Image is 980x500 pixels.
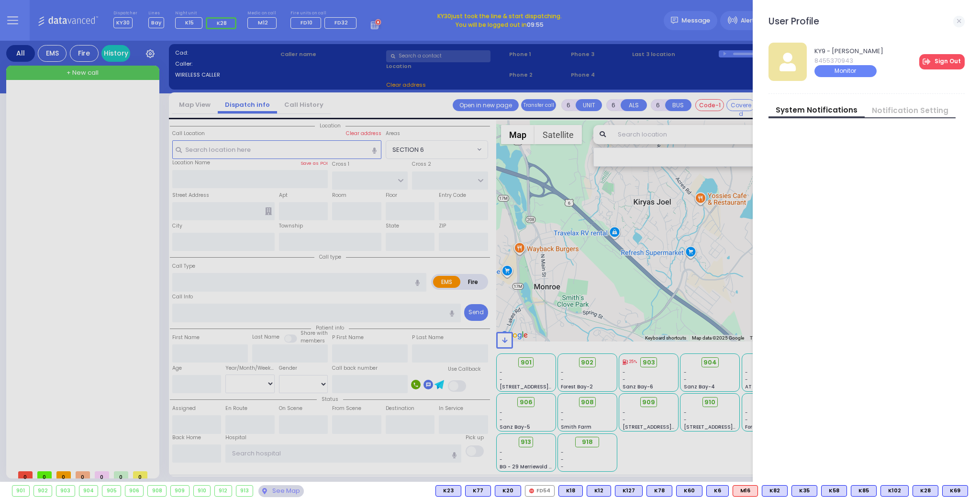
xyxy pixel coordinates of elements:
[495,485,521,497] div: BLS
[913,485,938,497] div: BLS
[587,485,611,497] div: BLS
[148,486,166,496] div: 908
[215,486,232,496] div: 912
[587,485,611,497] div: K12
[706,485,729,497] div: K6
[558,485,583,497] div: BLS
[676,485,702,497] div: BLS
[435,485,461,497] div: BLS
[942,485,968,497] div: BLS
[865,105,956,115] a: Notification Setting
[171,486,189,496] div: 909
[615,485,643,497] div: K127
[56,486,75,496] div: 903
[706,485,729,497] div: BLS
[791,485,817,497] div: K35
[821,485,847,497] div: BLS
[791,485,817,497] div: BLS
[12,486,29,496] div: 901
[465,485,491,497] div: BLS
[733,485,758,497] div: M16
[768,16,819,27] h3: User Profile
[258,485,303,497] div: See map
[676,485,702,497] div: K60
[646,485,672,497] div: K78
[194,486,211,496] div: 910
[913,485,938,497] div: K28
[762,485,788,497] div: K82
[236,486,253,496] div: 913
[814,65,877,77] div: Monitor
[733,485,758,497] div: ALS
[465,485,491,497] div: K77
[919,54,965,69] a: Sign Out
[880,485,909,497] div: K102
[814,56,883,66] span: 8455370943
[615,485,643,497] div: BLS
[558,485,583,497] div: K18
[762,485,788,497] div: BLS
[880,485,909,497] div: BLS
[435,485,461,497] div: K23
[102,486,121,496] div: 905
[851,485,877,497] div: BLS
[768,105,865,115] a: System Notifications
[942,485,968,497] div: K69
[79,486,98,496] div: 904
[525,485,555,497] div: FD54
[851,485,877,497] div: K85
[495,485,521,497] div: K20
[34,486,52,496] div: 902
[646,485,672,497] div: BLS
[814,46,883,56] span: KY9 - [PERSON_NAME]
[814,46,883,65] a: KY9 - [PERSON_NAME] 8455370943
[821,485,847,497] div: K58
[529,489,534,493] img: red-radio-icon.svg
[125,486,144,496] div: 906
